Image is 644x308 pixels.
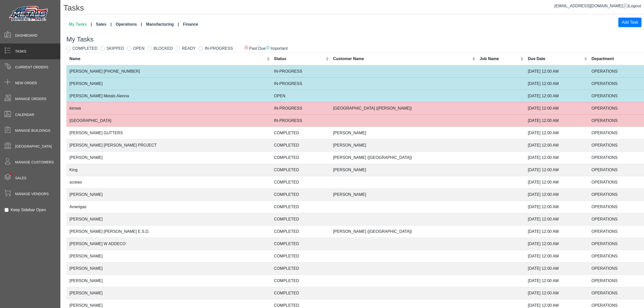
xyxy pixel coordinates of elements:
span: Dashboard [15,33,37,38]
td: [DATE] 12:00 AM [525,127,588,139]
a: [EMAIL_ADDRESS][DOMAIN_NAME] [554,4,628,8]
td: [DATE] 12:00 AM [525,275,588,287]
td: [DATE] 12:00 AM [525,139,588,151]
td: OPERATIONS [588,77,644,90]
td: [PERSON_NAME] [PERSON_NAME] E.S.D. [66,225,271,238]
label: OPEN [133,46,144,52]
td: OPERATIONS [588,250,644,262]
div: Department [591,56,641,62]
div: Name [69,56,265,62]
td: OPERATIONS [588,114,644,127]
td: COMPLETED [271,127,330,139]
button: Add Task [618,18,641,27]
td: COMPLETED [271,275,330,287]
td: [PERSON_NAME] [330,139,477,151]
td: [DATE] 12:00 AM [525,114,588,127]
td: [PERSON_NAME] ([GEOGRAPHIC_DATA]) [330,151,477,164]
td: COMPLETED [271,164,330,176]
td: [DATE] 12:00 AM [525,164,588,176]
td: [PERSON_NAME] ([GEOGRAPHIC_DATA]) [330,225,477,238]
td: [PERSON_NAME] [66,188,271,201]
span: Calendar [15,112,34,117]
span: New Order [15,80,37,86]
td: IN-PROGRESS [271,77,330,90]
td: OPERATIONS [588,262,644,275]
span: Manage Vendors [15,191,49,197]
td: [PERSON_NAME] GUTTERS [66,127,271,139]
h1: Tasks [63,3,644,14]
span: Manage Orders [15,96,46,102]
td: [GEOGRAPHIC_DATA] ([PERSON_NAME]) [330,102,477,114]
span: ■ [244,46,249,49]
span: Past Due [244,46,266,51]
td: [PERSON_NAME] Metals Alenna [66,90,271,102]
label: SKIPPED [107,46,124,52]
td: [DATE] 12:00 AM [525,225,588,238]
img: Metals Direct Inc Logo [8,5,50,23]
h3: My Tasks [66,35,644,43]
label: IN-PROGRESS [205,46,233,52]
label: Keep Sidebar Open [11,207,46,213]
td: COMPLETED [271,176,330,188]
td: [DATE] 12:00 AM [525,90,588,102]
td: [DATE] 12:00 AM [525,151,588,164]
td: [DATE] 12:00 AM [525,213,588,225]
td: [PERSON_NAME] [PERSON_NAME] PROJECT [66,139,271,151]
td: screws [66,176,271,188]
td: OPERATIONS [588,188,644,201]
td: IN-PROGRESS [271,114,330,127]
td: [PERSON_NAME] [66,275,271,287]
td: Amerigas [66,201,271,213]
span: Logout [629,4,641,8]
td: COMPLETED [271,262,330,275]
a: Manufacturing [144,19,181,29]
div: Job Name [480,56,519,62]
td: IN-PROGRESS [271,102,330,114]
td: King [66,164,271,176]
td: OPERATIONS [588,164,644,176]
td: [DATE] 12:00 AM [525,201,588,213]
div: Status [274,56,325,62]
td: [PERSON_NAME] [330,188,477,201]
td: OPERATIONS [588,213,644,225]
td: COMPLETED [271,139,330,151]
td: OPERATIONS [588,151,644,164]
td: [DATE] 12:00 AM [525,287,588,299]
td: [PERSON_NAME] [330,164,477,176]
div: Due Date [528,56,583,62]
span: Manage Buildings [15,128,50,133]
td: OPERATIONS [588,201,644,213]
label: READY [182,46,196,52]
td: OPERATIONS [588,102,644,114]
td: [PERSON_NAME] [66,213,271,225]
td: [PERSON_NAME] [66,151,271,164]
a: Sales [94,19,113,29]
td: [DATE] 12:00 AM [525,250,588,262]
td: OPERATIONS [588,225,644,238]
td: COMPLETED [271,188,330,201]
td: [DATE] 12:00 AM [525,188,588,201]
td: [PERSON_NAME] [PHONE_NUMBER] [66,65,271,78]
td: [GEOGRAPHIC_DATA] [66,114,271,127]
td: COMPLETED [271,151,330,164]
td: OPERATIONS [588,90,644,102]
td: COMPLETED [271,250,330,262]
td: [DATE] 12:00 AM [525,77,588,90]
label: BLOCKED [153,46,173,52]
span: • [5,166,18,182]
td: kimwa [66,102,271,114]
span: Current Orders [15,65,48,70]
td: [PERSON_NAME] [66,250,271,262]
span: Sales [15,175,26,181]
td: OPERATIONS [588,65,644,78]
td: OPERATIONS [588,287,644,299]
td: IN-PROGRESS [271,65,330,78]
a: My Tasks [67,19,94,29]
span: [GEOGRAPHIC_DATA] [15,144,52,149]
td: OPERATIONS [588,275,644,287]
td: COMPLETED [271,225,330,238]
td: [DATE] 12:00 AM [525,65,588,78]
td: COMPLETED [271,287,330,299]
td: [DATE] 12:00 AM [525,102,588,114]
